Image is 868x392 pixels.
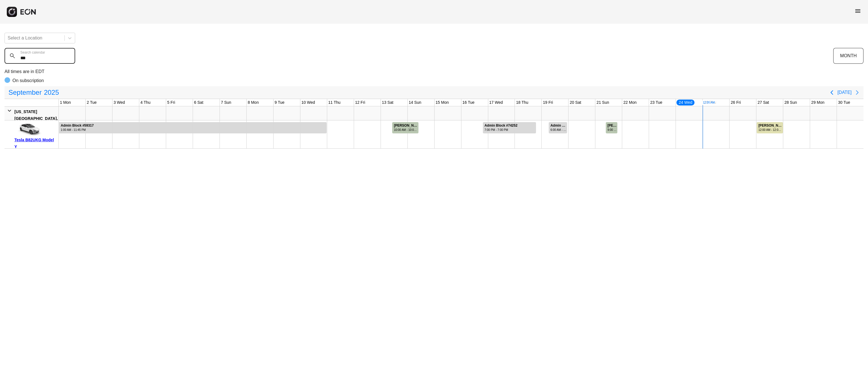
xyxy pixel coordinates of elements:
label: Search calendar [20,50,45,55]
div: 28 Sun [783,99,798,106]
div: 1:00 AM - 11:45 PM [61,128,94,132]
div: 26 Fri [730,99,742,106]
div: 12:00 AM - 12:00 AM [758,128,782,132]
span: September [7,87,43,98]
div: 21 Sun [595,99,610,106]
div: 7 Sun [220,99,233,106]
div: 11 Thu [327,99,342,106]
div: 29 Mon [810,99,826,106]
div: 9:00 AM - 8:00 PM [607,128,617,132]
button: Next page [852,87,863,98]
div: 24 Wed [676,99,695,106]
div: 12 Fri [354,99,366,106]
div: 2 Tue [86,99,98,106]
div: [PERSON_NAME] #70421 [394,124,418,128]
div: Tesla B82UKG Model Y [14,136,57,150]
div: 15 Mon [435,99,450,106]
div: 10:00 AM - 10:00 AM [394,128,418,132]
div: 25 Thu [703,99,717,106]
button: September2025 [5,87,62,98]
div: 6:00 AM - 11:00 PM [550,128,567,132]
span: menu [854,8,861,14]
div: 5 Fri [166,99,176,106]
div: Rented for 1 days by Andre Wallace Current status is verified [756,120,783,133]
div: 22 Mon [622,99,638,106]
div: 14 Sun [408,99,422,106]
div: 19 Fri [542,99,554,106]
button: [DATE] [837,87,852,98]
div: 16 Tue [461,99,476,106]
button: Previous page [826,87,837,98]
p: On subscription [12,77,44,84]
div: 13 Sat [381,99,394,106]
div: 20 Sat [568,99,582,106]
div: 6 Sat [193,99,205,106]
div: 17 Wed [488,99,504,106]
button: MONTH [833,48,863,64]
div: 23 Tue [649,99,663,106]
p: All times are in EDT [5,68,863,75]
img: car [14,122,43,136]
div: Rented for 103 days by Admin Block Current status is rental [59,120,327,133]
div: Admin Block #74621 [550,124,567,128]
div: [PERSON_NAME] #74763 [607,124,617,128]
div: 3 Wed [112,99,126,106]
div: 27 Sat [756,99,770,106]
div: Admin Block #59317 [61,124,94,128]
div: [US_STATE][GEOGRAPHIC_DATA], [GEOGRAPHIC_DATA] [14,108,58,129]
div: [PERSON_NAME] #74998 [758,124,782,128]
div: 8 Mon [247,99,260,106]
div: 1 Mon [59,99,72,106]
div: Rented for 1 days by Naveen Kumar Current status is completed [392,120,419,133]
div: Rented for 1 days by Admin Block Current status is rental [548,120,567,133]
div: 9 Tue [274,99,286,106]
div: 4 Thu [139,99,152,106]
div: 30 Tue [837,99,851,106]
div: Admin Block #74252 [485,124,518,128]
div: 7:00 PM - 7:00 PM [485,128,518,132]
div: 18 Thu [515,99,529,106]
div: Rented for 1 days by MINJIE LIU Current status is completed [606,120,618,133]
span: 2025 [43,87,60,98]
div: Rented for 2 days by Admin Block Current status is rental [483,120,536,133]
div: 10 Wed [300,99,316,106]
